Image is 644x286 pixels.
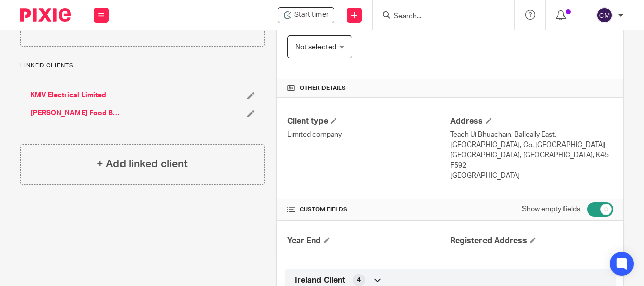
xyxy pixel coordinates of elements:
[450,150,613,171] p: [GEOGRAPHIC_DATA], [GEOGRAPHIC_DATA], K45 F592
[30,108,120,118] a: [PERSON_NAME] Food Bar Limited
[287,116,450,127] h4: Client type
[20,62,265,70] p: Linked clients
[596,7,613,23] img: svg%3E
[300,84,346,92] span: Other details
[295,44,336,51] span: Not selected
[295,275,345,286] span: Ireland Client
[97,156,188,172] h4: + Add linked client
[357,275,361,285] span: 4
[294,10,329,20] span: Start timer
[30,90,106,100] a: KMV Electrical Limited
[278,7,334,23] div: Clear Vision Properties Limited
[287,130,450,140] p: Limited company
[287,236,450,246] h4: Year End
[522,204,580,214] label: Show empty fields
[450,116,613,127] h4: Address
[287,23,302,31] span: CTA
[287,206,450,214] h4: CUSTOM FIELDS
[450,171,613,181] p: [GEOGRAPHIC_DATA]
[20,8,71,22] img: Pixie
[393,12,484,21] input: Search
[450,236,613,246] h4: Registered Address
[450,130,613,151] p: Teach Uí Bhuachain, Balleally East, [GEOGRAPHIC_DATA], Co. [GEOGRAPHIC_DATA]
